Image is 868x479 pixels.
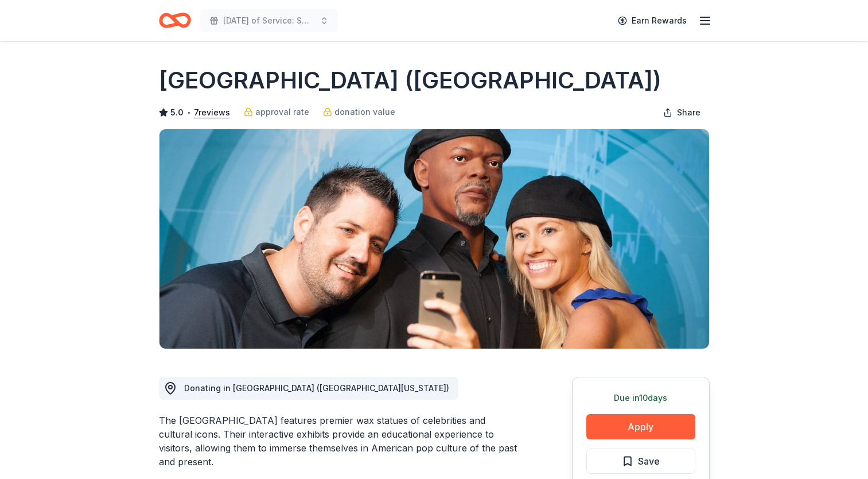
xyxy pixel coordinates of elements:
span: donation value [334,105,395,119]
a: approval rate [244,105,309,119]
span: • [186,108,190,117]
h1: [GEOGRAPHIC_DATA] ([GEOGRAPHIC_DATA]) [159,64,661,96]
span: 5.0 [170,106,184,119]
button: Save [586,449,695,474]
a: donation value [323,105,395,119]
img: Image for Hollywood Wax Museum (Hollywood) [159,129,709,349]
span: Share [677,106,700,119]
span: Donating in [GEOGRAPHIC_DATA] ([GEOGRAPHIC_DATA][US_STATE]) [184,383,449,393]
div: The [GEOGRAPHIC_DATA] features premier wax statues of celebrities and cultural icons. Their inter... [159,414,517,469]
div: Due in 10 days [586,391,695,405]
button: Share [654,101,710,124]
button: [DATE] of Service: Sweet Dreams and Cozy Nights [200,9,338,32]
span: [DATE] of Service: Sweet Dreams and Cozy Nights [223,14,315,28]
span: approval rate [255,105,309,119]
button: Apply [586,414,695,439]
a: Earn Rewards [611,10,694,31]
button: 7reviews [194,106,230,119]
a: Home [159,7,191,34]
span: Save [638,454,660,469]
